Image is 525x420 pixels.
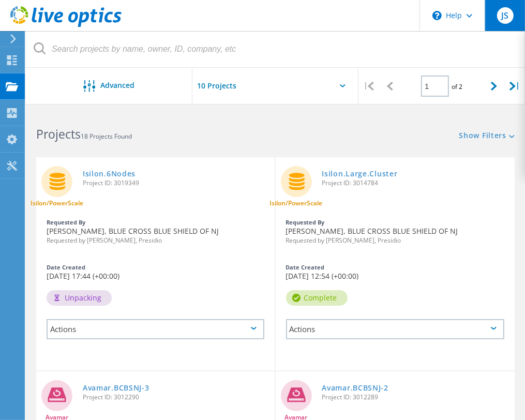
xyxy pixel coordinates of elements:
div: | [504,68,525,104]
div: [PERSON_NAME], BLUE CROSS BLUE SHIELD OF NJ [276,214,515,249]
div: Actions [47,319,264,339]
span: Isilon/PowerScale [31,200,83,206]
a: Avamar.BCBSNJ-3 [83,384,149,392]
a: Live Optics Dashboard [10,22,122,29]
div: Unpacking [47,290,112,306]
a: Isilon.Large.Cluster [322,170,398,177]
span: of 2 [452,82,462,91]
b: Projects [36,126,81,142]
div: [PERSON_NAME], BLUE CROSS BLUE SHIELD OF NJ [36,214,275,249]
a: Avamar.BCBSNJ-2 [322,384,389,392]
div: Date Created [47,264,264,270]
svg: \n [432,11,442,20]
div: | [358,68,379,104]
div: Complete [286,290,348,306]
div: [DATE] 12:54 (+00:00) [276,259,515,285]
div: Requested By [286,219,505,225]
span: Project ID: 3019349 [83,180,269,186]
span: Requested by [PERSON_NAME], Presidio [47,237,264,244]
span: Isilon/PowerScale [270,200,323,206]
div: Requested By [47,219,264,225]
div: Date Created [286,264,505,270]
a: Isilon.6Nodes [83,170,136,177]
span: Project ID: 3014784 [322,180,510,186]
span: Advanced [100,82,134,89]
span: Project ID: 3012289 [322,394,510,400]
span: Requested by [PERSON_NAME], Presidio [286,237,505,244]
span: JS [501,11,508,20]
span: Project ID: 3012290 [83,394,269,400]
div: Actions [286,319,505,339]
span: 18 Projects Found [81,132,132,141]
div: [DATE] 17:44 (+00:00) [36,259,275,285]
a: Show Filters [459,132,515,141]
